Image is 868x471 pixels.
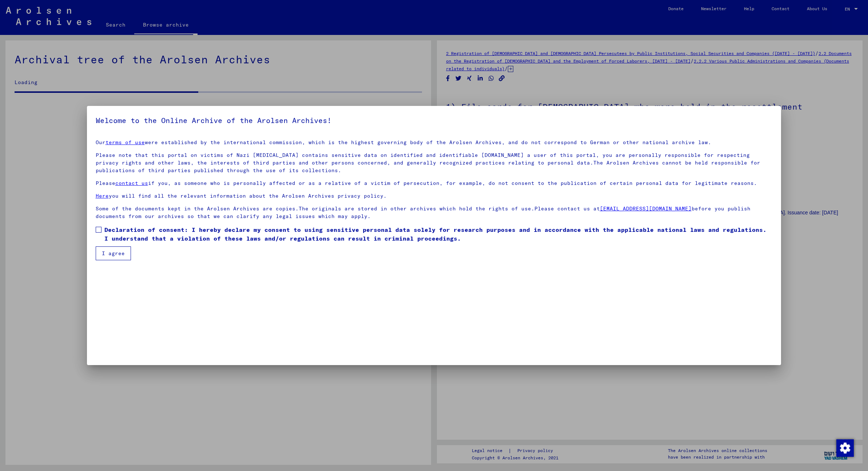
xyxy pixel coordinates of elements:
button: I agree [96,246,131,260]
p: Please note that this portal on victims of Nazi [MEDICAL_DATA] contains sensitive data on identif... [96,151,773,174]
span: Declaration of consent: I hereby declare my consent to using sensitive personal data solely for r... [104,225,773,243]
img: Change consent [836,439,854,457]
a: terms of use [105,139,145,146]
p: you will find all the relevant information about the Arolsen Archives privacy policy. [96,192,773,200]
a: Here [96,193,109,199]
a: contact us [115,180,148,186]
a: [EMAIL_ADDRESS][DOMAIN_NAME] [600,205,692,212]
p: Please if you, as someone who is personally affected or as a relative of a victim of persecution,... [96,179,773,187]
p: Our were established by the international commission, which is the highest governing body of the ... [96,139,773,146]
h5: Welcome to the Online Archive of the Arolsen Archives! [96,115,773,126]
p: Some of the documents kept in the Arolsen Archives are copies.The originals are stored in other a... [96,205,773,220]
